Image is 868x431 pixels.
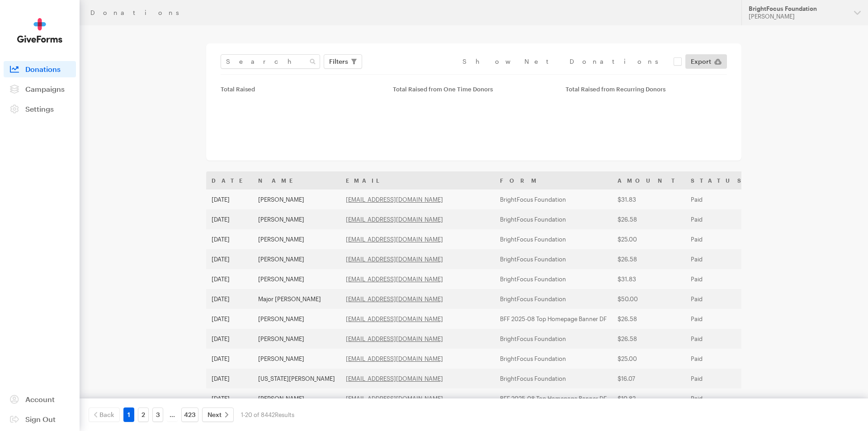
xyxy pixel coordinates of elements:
td: $16.07 [612,369,685,388]
td: [DATE] [206,349,253,369]
td: BrightFocus Foundation [495,229,612,249]
td: $25.00 [612,349,685,369]
th: Amount [612,171,685,189]
a: [EMAIL_ADDRESS][DOMAIN_NAME] [346,196,443,203]
a: Campaigns [4,81,76,97]
a: [EMAIL_ADDRESS][DOMAIN_NAME] [346,216,443,223]
td: Paid [685,309,752,329]
td: [PERSON_NAME] [253,269,340,289]
td: BrightFocus Foundation [495,369,612,388]
a: [EMAIL_ADDRESS][DOMAIN_NAME] [346,375,443,382]
a: Donations [4,61,76,77]
td: Paid [685,329,752,349]
a: 3 [152,407,163,422]
td: BrightFocus Foundation [495,249,612,269]
td: [PERSON_NAME] [253,388,340,408]
td: [DATE] [206,329,253,349]
a: [EMAIL_ADDRESS][DOMAIN_NAME] [346,295,443,303]
span: Results [275,411,294,418]
span: Account [25,395,55,403]
td: [PERSON_NAME] [253,329,340,349]
td: BFF 2025-08 Top Homepage Banner DF [495,309,612,329]
td: [DATE] [206,369,253,388]
td: BFF 2025-08 Top Homepage Banner DF [495,388,612,408]
td: [DATE] [206,289,253,309]
td: Paid [685,229,752,249]
td: [DATE] [206,189,253,209]
th: Status [685,171,752,189]
span: Sign Out [25,415,56,423]
th: Name [253,171,340,189]
td: Paid [685,269,752,289]
td: [DATE] [206,209,253,229]
div: Total Raised from One Time Donors [393,85,554,93]
td: $26.58 [612,249,685,269]
td: Paid [685,249,752,269]
td: $50.00 [612,289,685,309]
td: $26.58 [612,309,685,329]
a: Account [4,391,76,407]
a: [EMAIL_ADDRESS][DOMAIN_NAME] [346,355,443,362]
div: Total Raised [221,85,382,93]
td: [PERSON_NAME] [253,229,340,249]
a: Next [202,407,234,422]
td: $10.82 [612,388,685,408]
a: Export [685,54,727,69]
td: $31.83 [612,269,685,289]
td: Major [PERSON_NAME] [253,289,340,309]
td: [PERSON_NAME] [253,189,340,209]
td: [DATE] [206,388,253,408]
td: [PERSON_NAME] [253,209,340,229]
span: Next [208,409,222,420]
a: [EMAIL_ADDRESS][DOMAIN_NAME] [346,395,443,402]
td: BrightFocus Foundation [495,189,612,209]
a: [EMAIL_ADDRESS][DOMAIN_NAME] [346,315,443,322]
th: Email [340,171,495,189]
a: [EMAIL_ADDRESS][DOMAIN_NAME] [346,236,443,243]
img: GiveForms [17,18,62,43]
td: [DATE] [206,229,253,249]
td: $26.58 [612,209,685,229]
span: Filters [329,56,348,67]
td: BrightFocus Foundation [495,329,612,349]
td: [DATE] [206,309,253,329]
span: Settings [25,104,54,113]
a: Sign Out [4,411,76,427]
td: Paid [685,189,752,209]
a: [EMAIL_ADDRESS][DOMAIN_NAME] [346,275,443,283]
td: BrightFocus Foundation [495,269,612,289]
td: Paid [685,369,752,388]
div: [PERSON_NAME] [749,13,847,20]
span: Donations [25,65,61,73]
td: [PERSON_NAME] [253,249,340,269]
span: Campaigns [25,85,65,93]
td: Paid [685,349,752,369]
td: [PERSON_NAME] [253,309,340,329]
span: Export [691,56,711,67]
td: Paid [685,388,752,408]
td: BrightFocus Foundation [495,209,612,229]
td: $26.58 [612,329,685,349]
div: 1-20 of 8442 [241,407,294,422]
a: 2 [138,407,149,422]
td: BrightFocus Foundation [495,289,612,309]
td: $25.00 [612,229,685,249]
div: Total Raised from Recurring Donors [566,85,727,93]
div: BrightFocus Foundation [749,5,847,13]
th: Form [495,171,612,189]
a: 423 [181,407,198,422]
td: BrightFocus Foundation [495,349,612,369]
th: Date [206,171,253,189]
td: Paid [685,209,752,229]
td: [DATE] [206,269,253,289]
a: [EMAIL_ADDRESS][DOMAIN_NAME] [346,335,443,342]
a: [EMAIL_ADDRESS][DOMAIN_NAME] [346,256,443,263]
td: [DATE] [206,249,253,269]
input: Search Name & Email [221,54,320,69]
td: Paid [685,289,752,309]
a: Settings [4,101,76,117]
td: [PERSON_NAME] [253,349,340,369]
button: Filters [324,54,362,69]
td: [US_STATE][PERSON_NAME] [253,369,340,388]
td: $31.83 [612,189,685,209]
